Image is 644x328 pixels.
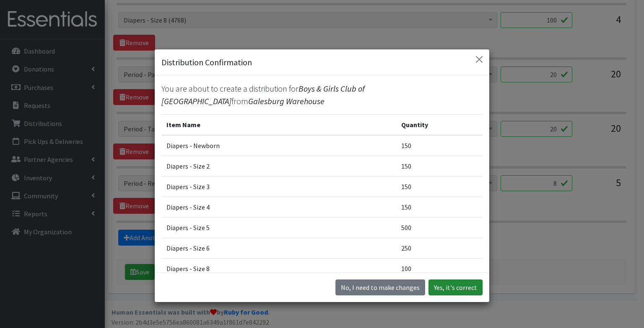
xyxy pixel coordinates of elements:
span: Boys & Girls Club of [GEOGRAPHIC_DATA] [161,83,365,106]
td: 150 [396,135,483,156]
h5: Distribution Confirmation [161,56,252,69]
th: Quantity [396,114,483,135]
td: Diapers - Newborn [161,135,396,156]
span: Galesburg Warehouse [248,96,325,106]
td: Diapers - Size 6 [161,238,396,258]
th: Item Name [161,114,396,135]
td: Diapers - Size 5 [161,217,396,238]
td: Diapers - Size 8 [161,258,396,279]
p: You are about to create a distribution for from [161,82,483,108]
button: Close [473,53,486,66]
td: 250 [396,238,483,258]
td: 150 [396,156,483,176]
td: 100 [396,258,483,279]
td: 150 [396,176,483,197]
td: Diapers - Size 3 [161,176,396,197]
button: No I need to make changes [335,279,425,295]
td: 150 [396,197,483,217]
td: 500 [396,217,483,238]
td: Diapers - Size 4 [161,197,396,217]
td: Diapers - Size 2 [161,156,396,176]
button: Yes, it's correct [428,279,483,295]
